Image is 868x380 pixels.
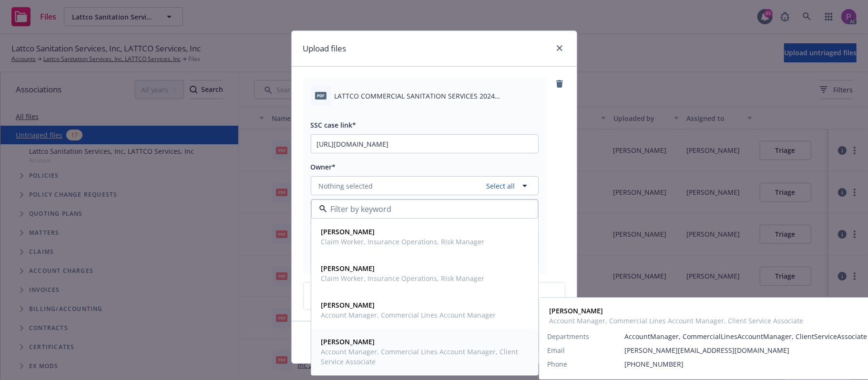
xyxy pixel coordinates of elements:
[327,203,519,215] input: Filter by keyword
[548,331,590,341] span: Departments
[483,181,515,191] a: Select all
[311,135,538,153] input: Copy ssc case link here...
[311,176,539,195] button: Nothing selectedSelect all
[321,227,375,236] strong: [PERSON_NAME]
[625,331,868,341] span: AccountManager, CommercialLinesAccountManager, ClientServiceAssociate
[550,306,603,315] strong: [PERSON_NAME]
[625,345,868,355] span: [PERSON_NAME][EMAIL_ADDRESS][DOMAIN_NAME]
[625,359,868,369] span: [PHONE_NUMBER]
[321,310,496,320] span: Account Manager, Commercial Lines Account Manager
[321,300,375,310] strong: [PERSON_NAME]
[554,42,565,54] a: close
[321,273,485,283] span: Claim Worker, Insurance Operations, Risk Manager
[550,316,804,326] span: Account Manager, Commercial Lines Account Manager, Client Service Associate
[315,92,327,99] span: pdf
[548,359,568,369] span: Phone
[321,237,485,247] span: Claim Worker, Insurance Operations, Risk Manager
[321,264,375,273] strong: [PERSON_NAME]
[321,337,375,346] strong: [PERSON_NAME]
[311,162,336,171] span: Owner*
[303,282,565,310] div: Upload files
[321,347,526,367] span: Account Manager, Commercial Lines Account Manager, Client Service Associate
[335,91,539,101] span: LATTCO COMMERCIAL SANITATION SERVICES 2024 COMMERCIAL PACKAGE NOTICE OF CANCELLATION EFF. [DATE].pdf
[319,181,373,191] span: Nothing selected
[548,345,565,355] span: Email
[311,120,357,130] span: SSC case link*
[554,78,565,90] a: remove
[303,42,347,55] h1: Upload files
